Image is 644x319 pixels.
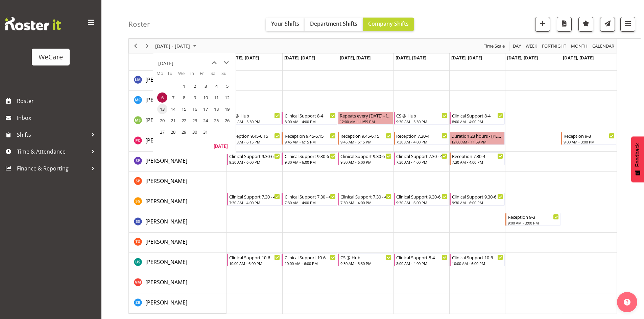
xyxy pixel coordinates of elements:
span: Sunday, October 19, 2025 [222,104,232,114]
span: Finance & Reporting [17,163,88,174]
span: Saturday, October 25, 2025 [211,115,221,126]
div: 9:00 AM - 3:00 PM [508,220,559,225]
div: Mehreen Sardar"s event - Clinical Support 8-4 Begin From Friday, October 10, 2025 at 8:00:00 AM G... [450,112,505,125]
div: Udani Senanayake"s event - Clinical Support 10-6 Begin From Friday, October 10, 2025 at 10:00:00 ... [450,254,505,266]
div: 12:00 AM - 11:59 PM [451,139,503,144]
button: Time Scale [483,42,506,50]
div: Clinical Support 9.30-6 [229,153,280,159]
div: Sanjita Gurung"s event - Clinical Support 7.30 - 4 Begin From Monday, October 6, 2025 at 7:30:00 ... [227,193,282,206]
div: Clinical Support 9.30-6 [396,193,447,200]
span: Department Shifts [310,20,357,27]
div: Mehreen Sardar"s event - Clinical Support 8-4 Begin From Tuesday, October 7, 2025 at 8:00:00 AM G... [282,112,337,125]
div: Previous [130,39,141,53]
div: CS @ Hub [340,254,391,261]
th: Tu [167,70,178,80]
span: Wednesday, October 22, 2025 [179,115,189,126]
div: Mehreen Sardar"s event - Repeats every wednesday - Mehreen Sardar Begin From Wednesday, October 8... [338,112,393,125]
a: [PERSON_NAME] [145,96,187,104]
button: Send a list of all shifts for the selected filtered period to all rostered employees. [600,17,615,32]
span: [PERSON_NAME] [145,177,187,185]
th: Su [221,70,232,80]
td: Monday, October 6, 2025 [157,92,167,103]
div: 7:30 AM - 4:00 PM [340,200,391,205]
button: Fortnight [541,42,568,50]
div: 9:30 AM - 6:00 PM [229,159,280,165]
span: [DATE], [DATE] [284,55,315,61]
div: 7:30 AM - 4:00 PM [396,139,447,144]
div: 7:30 AM - 4:00 PM [396,159,447,165]
div: Sabnam Pun"s event - Clinical Support 9.30-6 Begin From Monday, October 6, 2025 at 9:30:00 AM GMT... [227,152,282,165]
div: 9:30 AM - 6:00 PM [285,159,336,165]
button: Today [209,141,232,151]
span: [PERSON_NAME] [145,116,187,124]
button: Feedback - Show survey [631,136,644,182]
span: [DATE], [DATE] [228,55,259,61]
td: Sabnam Pun resource [129,152,226,172]
div: Clinical Support 7.30 - 4 [285,193,336,200]
button: next month [220,57,232,69]
div: 9:30 AM - 5:30 PM [396,119,447,124]
span: Tuesday, October 7, 2025 [168,92,178,103]
a: [PERSON_NAME] [145,278,187,286]
span: [DATE] - [DATE] [154,42,191,50]
span: Thursday, October 30, 2025 [190,127,200,137]
a: [PERSON_NAME] [145,238,187,246]
div: 9:30 AM - 6:00 PM [396,200,447,205]
div: Reception 9-3 [564,132,615,139]
button: Download a PDF of the roster according to the set date range. [557,17,572,32]
button: Timeline Day [512,42,522,50]
div: Clinical Support 7.30 - 4 [229,193,280,200]
td: Tayah Giesbrecht resource [129,233,226,253]
div: Duration 23 hours - [PERSON_NAME] [451,132,503,139]
h4: Roster [128,20,150,28]
div: 9:45 AM - 6:15 PM [340,139,391,144]
span: Your Shifts [271,20,299,27]
button: Next [143,42,152,50]
span: Wednesday, October 29, 2025 [179,127,189,137]
span: Thursday, October 16, 2025 [190,104,200,114]
div: Reception 9-3 [508,213,559,220]
div: Sabnam Pun"s event - Clinical Support 7.30 - 4 Begin From Thursday, October 9, 2025 at 7:30:00 AM... [394,152,449,165]
button: Timeline Month [570,42,589,50]
span: Saturday, October 18, 2025 [211,104,221,114]
div: Reception 9.45-6.15 [340,132,391,139]
a: [PERSON_NAME] [145,217,187,225]
button: Filter Shifts [620,17,635,32]
span: Wednesday, October 15, 2025 [179,104,189,114]
div: Mehreen Sardar"s event - CS @ Hub Begin From Monday, October 6, 2025 at 9:30:00 AM GMT+13:00 Ends... [227,112,282,125]
div: Penny Clyne-Moffat"s event - Duration 23 hours - Penny Clyne-Moffat Begin From Friday, October 10... [450,132,505,145]
div: Penny Clyne-Moffat"s event - Reception 9.45-6.15 Begin From Wednesday, October 8, 2025 at 9:45:00... [338,132,393,145]
div: Udani Senanayake"s event - Clinical Support 10-6 Begin From Monday, October 6, 2025 at 10:00:00 A... [227,254,282,266]
div: Clinical Support 8-4 [452,112,503,119]
div: 9:30 AM - 6:00 PM [452,200,503,205]
a: [PERSON_NAME] [145,76,187,84]
td: Penny Clyne-Moffat resource [129,131,226,152]
span: Friday, October 10, 2025 [200,92,211,103]
div: 9:30 AM - 5:30 PM [340,261,391,266]
span: Sunday, October 12, 2025 [222,92,232,103]
div: Sanjita Gurung"s event - Clinical Support 9.30-6 Begin From Thursday, October 9, 2025 at 9:30:00 ... [394,193,449,206]
div: Reception 9.45-6.15 [229,132,280,139]
span: Monday, October 27, 2025 [157,127,167,137]
div: Penny Clyne-Moffat"s event - Reception 9.45-6.15 Begin From Tuesday, October 7, 2025 at 9:45:00 A... [282,132,337,145]
th: Fr [200,70,211,80]
td: Mary Childs resource [129,91,226,111]
td: Sanjita Gurung resource [129,192,226,212]
div: Penny Clyne-Moffat"s event - Reception 7.30-4 Begin From Thursday, October 9, 2025 at 7:30:00 AM ... [394,132,449,145]
span: Monday, October 6, 2025 [157,92,167,103]
span: Tuesday, October 21, 2025 [168,115,178,126]
div: Clinical Support 7.30 - 4 [340,193,391,200]
div: 10:00 AM - 6:00 PM [229,261,280,266]
div: Clinical Support 7.30 - 4 [396,153,447,159]
div: Savanna Samson"s event - Reception 9-3 Begin From Saturday, October 11, 2025 at 9:00:00 AM GMT+13... [505,213,560,226]
a: [PERSON_NAME] [145,197,187,205]
div: Sabnam Pun"s event - Clinical Support 9.30-6 Begin From Wednesday, October 8, 2025 at 9:30:00 AM ... [338,152,393,165]
span: [PERSON_NAME] [145,157,187,164]
span: Thursday, October 2, 2025 [190,81,200,91]
div: Clinical Support 10-6 [452,254,503,261]
button: Timeline Week [525,42,539,50]
th: Sa [211,70,221,80]
div: Next [141,39,153,53]
div: Repeats every [DATE] - [PERSON_NAME] [340,112,391,119]
span: [PERSON_NAME] [145,137,187,144]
